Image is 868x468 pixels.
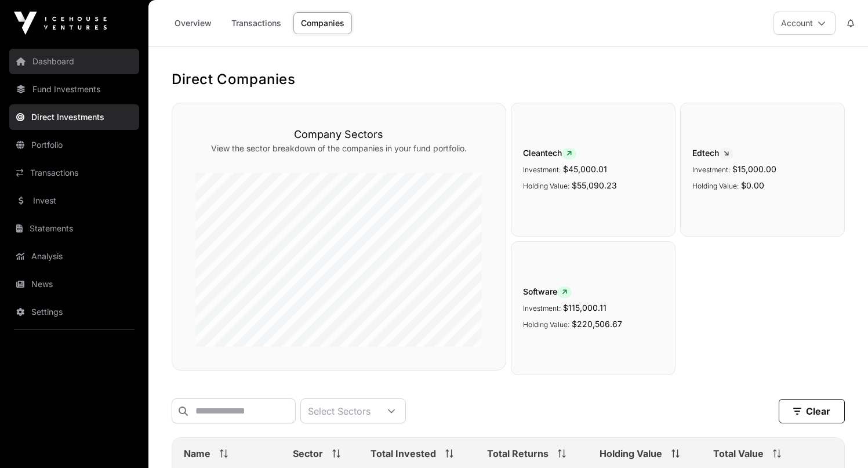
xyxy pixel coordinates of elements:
span: Investment: [692,165,730,174]
span: Holding Value: [523,182,569,190]
a: Overview [167,12,219,34]
h3: Company Sectors [195,126,482,143]
span: Name [184,447,210,460]
iframe: Chat Widget [810,412,868,468]
a: Transactions [224,12,289,34]
span: Investment: [523,304,561,313]
span: Investment: [523,165,561,174]
a: Invest [9,188,139,213]
span: $55,090.23 [572,180,617,190]
span: $15,000.00 [732,164,776,174]
h1: Direct Companies [172,70,845,89]
span: Total Invested [371,447,436,460]
a: Settings [9,299,139,325]
span: $0.00 [741,180,764,190]
a: News [9,271,139,297]
a: Companies [293,12,352,34]
span: Cleantech [523,147,663,159]
span: $45,000.01 [563,164,607,174]
span: Software [523,286,663,298]
span: $220,506.67 [572,319,622,329]
button: Account [773,12,836,35]
a: Fund Investments [9,77,139,102]
a: Direct Investments [9,104,139,130]
span: Holding Value: [692,182,739,190]
a: Analysis [9,244,139,269]
span: Total Value [713,447,764,460]
span: Holding Value [600,447,662,460]
span: Edtech [692,147,833,159]
img: Icehouse Ventures Logo [14,12,107,35]
span: Sector [293,447,323,460]
a: Portfolio [9,132,139,158]
div: Select Sectors [301,399,377,423]
a: Dashboard [9,49,139,74]
a: Transactions [9,160,139,186]
span: $115,000.11 [563,303,606,313]
button: Clear [779,399,845,423]
a: Statements [9,216,139,241]
span: Holding Value: [523,320,569,329]
p: View the sector breakdown of the companies in your fund portfolio. [195,143,482,154]
span: Total Returns [487,447,549,460]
